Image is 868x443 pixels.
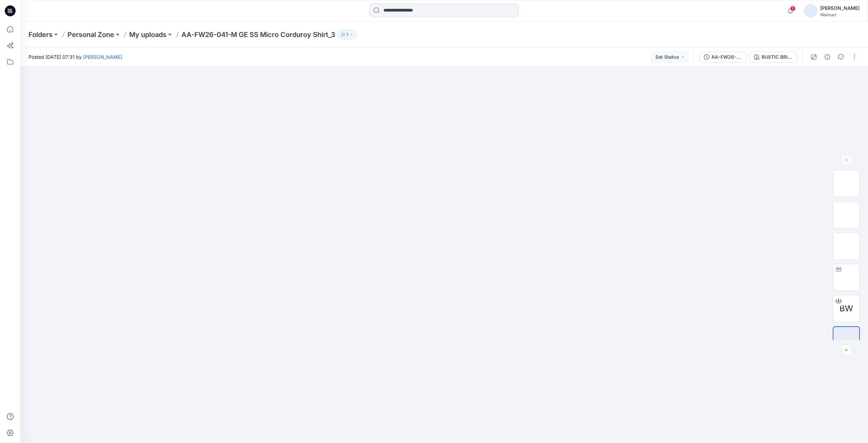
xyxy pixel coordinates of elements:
[28,30,53,39] a: Folders
[804,4,817,18] img: avatar
[347,31,348,38] p: 1
[338,30,357,39] button: 1
[820,12,860,17] div: Walmart
[790,6,795,11] span: 1
[83,54,122,60] a: [PERSON_NAME]
[750,52,797,62] button: RUSTIC BRICK
[129,30,166,39] a: My uploads
[820,4,860,12] div: [PERSON_NAME]
[699,52,747,62] button: AA-FW26-041-M_All CC_GE SS Micro Corduroy Shirt_3
[840,302,853,315] span: BW
[711,53,743,61] div: AA-FW26-041-M_All CC_GE SS Micro Corduroy Shirt_3
[822,52,833,62] button: Details
[762,53,793,61] div: RUSTIC BRICK
[28,53,122,60] span: Posted [DATE] 07:31 by
[181,30,335,39] p: AA-FW26-041-M GE SS Micro Corduroy Shirt_3
[67,30,114,39] a: Personal Zone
